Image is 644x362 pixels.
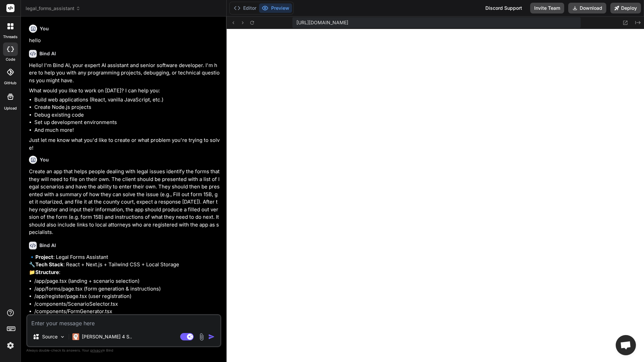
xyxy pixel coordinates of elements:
button: Preview [259,3,292,13]
h6: You [40,156,49,163]
h6: Bind AI [39,242,56,249]
label: GitHub [4,80,17,86]
img: settings [5,340,16,351]
h6: Bind AI [39,50,56,57]
span: privacy [90,348,102,352]
img: Claude 4 Sonnet [72,333,79,340]
p: Create an app that helps people dealing with legal issues identify the forms that they will need ... [29,168,220,236]
strong: Tech Stack [35,261,63,268]
li: /app/forms/page.tsx (form generation & instructions) [34,285,220,293]
button: Deploy [610,3,641,13]
p: Hello! I'm Bind AI, your expert AI assistant and senior software developer. I'm here to help you ... [29,62,220,85]
li: Create Node.js projects [34,103,220,111]
li: /app/register/page.tsx (user registration) [34,293,220,300]
div: Discord Support [481,3,526,13]
li: /app/page.tsx (landing + scenario selection) [34,277,220,285]
button: Editor [231,3,259,13]
li: Build web applications (React, vanilla JavaScript, etc.) [34,96,220,104]
p: What would you like to work on [DATE]? I can help you: [29,87,220,95]
li: Debug existing code [34,111,220,119]
li: /components/FormGenerator.tsx [34,308,220,315]
img: icon [208,333,215,340]
span: [URL][DOMAIN_NAME] [296,19,348,26]
div: Open chat [616,335,636,355]
li: And much more! [34,126,220,134]
button: Download [568,3,606,13]
p: hello [29,37,220,44]
li: Set up development environments [34,119,220,126]
span: legal_forms_assistant [26,5,80,12]
p: Always double-check its answers. Your in Bind [26,347,221,354]
strong: Structure [35,269,59,275]
label: code [6,57,15,62]
label: threads [3,34,18,40]
p: Just let me know what you'd like to create or what problem you're trying to solve! [29,137,220,152]
p: Source [42,333,58,340]
button: Invite Team [530,3,564,13]
img: Pick Models [60,334,65,340]
p: 🔹 : Legal Forms Assistant 🔧 : React + Next.js + Tailwind CSS + Local Storage 📁 : [29,253,220,276]
strong: Project [35,254,53,260]
label: Upload [4,105,17,111]
h6: You [40,25,49,32]
li: /components/ScenarioSelector.tsx [34,300,220,308]
img: attachment [198,333,205,341]
p: [PERSON_NAME] 4 S.. [82,333,132,340]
